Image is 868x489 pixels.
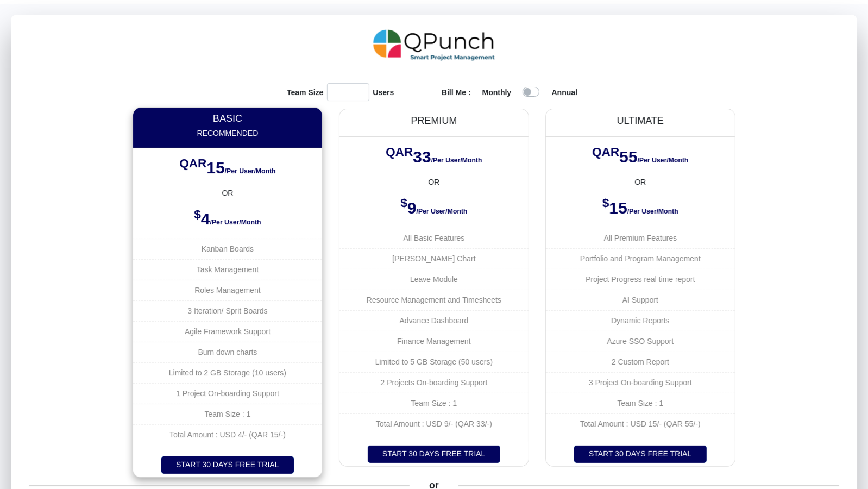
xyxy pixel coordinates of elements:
[206,159,224,177] span: 15
[339,290,529,310] li: Resource Management and Timesheets
[133,187,322,199] center: OR
[627,208,678,215] span: /Per User/Month
[546,228,735,248] li: All Premium Features
[546,413,735,434] li: Total Amount : USD 15/- (QAR 55/-)
[400,196,407,210] sup: $
[546,372,735,393] li: 3 Project On-boarding Support
[201,210,210,228] span: 4
[133,280,322,300] li: Roles Management
[133,321,322,342] li: Agile Framework Support
[133,404,322,424] li: Team Size : 1
[143,129,313,138] h6: Recommended
[210,218,261,226] span: /Per User/Month
[339,228,529,248] li: All Basic Features
[368,446,500,463] button: START 30 DAYS FREE TRIAL
[442,88,471,97] strong: Bill Me :
[339,248,529,269] li: [PERSON_NAME] Chart
[339,393,529,413] li: Team Size : 1
[133,239,322,259] li: Kanban Boards
[592,145,619,159] sup: QAR
[339,372,529,393] li: 2 Projects On-boarding Support
[546,310,735,331] li: Dynamic Reports
[339,177,529,188] center: OR
[339,413,529,434] li: Total Amount : USD 9/- (QAR 33/-)
[133,383,322,404] li: 1 Project On-boarding Support
[339,331,529,352] li: Finance Management
[133,300,322,321] li: 3 Iteration/ Sprit Boards
[373,87,394,102] strong: Users
[546,352,735,372] li: 2 Custom Report
[417,208,468,215] span: /Per User/Month
[546,269,735,290] li: Project Progress real time report
[431,156,482,164] span: /Per User/Month
[339,310,529,331] li: Advance Dashboard
[546,248,735,269] li: Portfolio and Program Management
[546,177,735,188] center: OR
[413,148,431,166] span: 33
[373,26,495,65] img: QPunch
[386,145,413,159] sup: QAR
[638,156,689,164] span: /Per User/Month
[339,352,529,372] li: Limited to 5 GB Storage (50 users)
[555,115,725,127] h3: ULTIMATE
[619,148,637,166] span: 55
[133,342,322,362] li: Burn down charts
[407,199,417,217] span: 9
[161,456,294,474] button: START 30 DAYS FREE TRIAL
[179,156,206,170] sup: QAR
[552,88,577,97] strong: Annual
[602,196,609,210] sup: $
[546,290,735,310] li: AI Support
[194,208,201,221] sup: $
[349,115,519,127] h3: PREMIUM
[133,259,322,280] li: Task Management
[133,362,322,383] li: Limited to 2 GB Storage (10 users)
[546,393,735,413] li: Team Size : 1
[609,199,627,217] span: 15
[133,424,322,445] li: Total Amount : USD 4/- (QAR 15/-)
[287,87,323,102] strong: Team Size
[339,269,529,290] li: Leave Module
[143,113,313,125] h3: BASIC
[546,331,735,352] li: Azure SSO Support
[482,88,512,97] strong: Monthly
[225,167,276,175] span: /Per User/Month
[574,446,707,463] button: START 30 DAYS FREE TRIAL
